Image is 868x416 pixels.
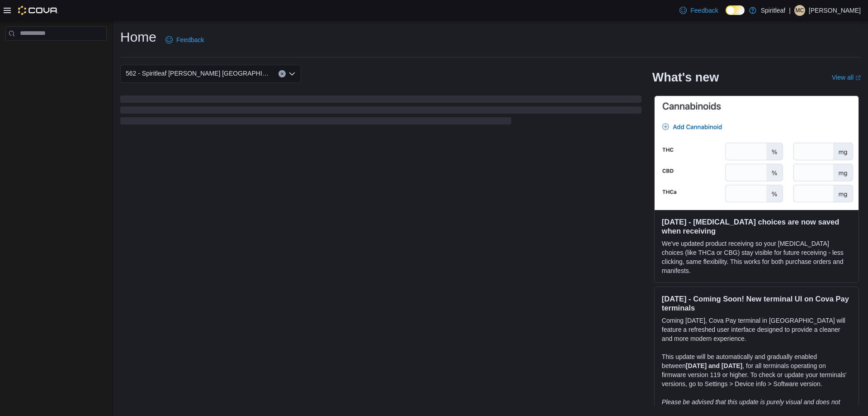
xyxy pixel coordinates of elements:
a: View allExternal link [832,74,861,81]
h3: [DATE] - Coming Soon! New terminal UI on Cova Pay terminals [662,294,851,312]
div: Maia C [794,5,805,16]
svg: External link [855,75,861,81]
img: Cova [18,6,58,15]
a: Feedback [162,31,208,49]
p: [PERSON_NAME] [809,5,861,16]
a: Feedback [676,1,722,19]
span: Feedback [690,6,718,15]
p: We've updated product receiving so your [MEDICAL_DATA] choices (like THCa or CBG) stay visible fo... [662,239,851,275]
p: | [789,5,791,16]
span: Loading [120,97,642,126]
h3: [DATE] - [MEDICAL_DATA] choices are now saved when receiving [662,217,851,235]
strong: [DATE] and [DATE] [686,362,742,369]
nav: Complex example [5,43,107,64]
span: MC [796,5,804,16]
em: Please be advised that this update is purely visual and does not impact payment functionality. [662,398,840,415]
p: Spiritleaf [761,5,785,16]
input: Dark Mode [726,5,745,15]
span: Feedback [176,35,204,44]
span: 562 - Spiritleaf [PERSON_NAME] [GEOGRAPHIC_DATA] (Waterdown) [126,68,269,79]
h2: What's new [652,70,719,85]
p: Coming [DATE], Cova Pay terminal in [GEOGRAPHIC_DATA] will feature a refreshed user interface des... [662,316,851,343]
button: Clear input [278,70,286,77]
h1: Home [120,28,156,46]
p: This update will be automatically and gradually enabled between , for all terminals operating on ... [662,352,851,388]
span: Dark Mode [726,15,726,15]
button: Open list of options [288,70,296,77]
